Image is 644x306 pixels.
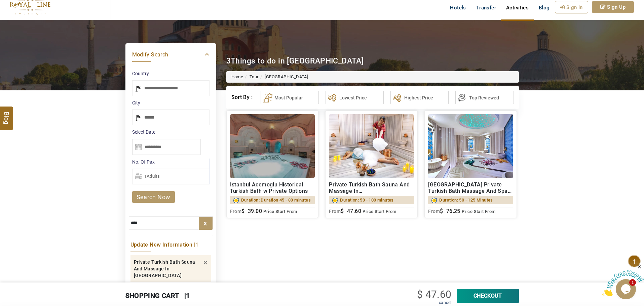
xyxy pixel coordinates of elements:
span: 47.60 [425,289,452,300]
a: Transfer [471,1,501,14]
label: x [199,217,212,230]
a: Home [231,74,243,79]
div: Shopping Cart | [125,291,190,301]
span: Blog [2,112,11,118]
h2: Istanbul Acemoglu Historical Turkish Bath w Private Options [230,181,315,194]
a: [GEOGRAPHIC_DATA] Private Turkish Bath Massage And Spa in [GEOGRAPHIC_DATA] SenfoniDuration: 50 -... [424,111,517,218]
sub: From [230,209,242,214]
span: 39.00 [248,208,262,214]
iframe: chat widget [602,264,644,296]
span: 1 [186,292,190,300]
label: City [132,99,210,106]
img: turkish%20bath.jpg [428,114,513,178]
span: Price Start From [462,209,495,214]
a: Blog [534,1,555,14]
img: 4_optimized_150.jpg [230,114,315,178]
a: Hotels [445,1,471,14]
span: $ [440,208,443,214]
button: Lowest Price [326,91,384,104]
button: Most Popular [261,91,319,104]
button: Top Reviewed [455,91,514,104]
span: Duration: 50 - 100 minutes [340,196,393,204]
h2: [GEOGRAPHIC_DATA] Private Turkish Bath Massage And Spa in [GEOGRAPHIC_DATA] Senfoni [428,181,513,194]
span: 1Adults [144,174,160,179]
a: cancel [439,300,451,305]
span: Price Start From [263,209,297,214]
span: Price Start From [363,209,396,214]
img: relaxation.jpg [329,114,414,178]
span: $ [241,208,244,214]
sub: From [428,209,440,214]
li: [GEOGRAPHIC_DATA] [259,74,308,80]
span: × [203,257,207,268]
div: Sort By : [231,91,254,104]
a: search now [132,191,175,203]
span: $ [341,208,344,214]
span: Blog [539,5,550,11]
label: Select Date [132,129,210,135]
span: 76.25 [446,208,460,214]
sub: From [329,209,341,214]
a: Sign Up [592,1,634,13]
button: Highest Price [390,91,449,104]
span: Things to do in [GEOGRAPHIC_DATA] [231,56,364,65]
span: Duration: 50 - 125 Minutes [439,196,493,204]
a: Istanbul Acemoglu Historical Turkish Bath w Private OptionsDuration: Duration 45 - 80 minutesFrom... [226,111,319,218]
span: Duration: Duration 45 - 80 minutes [241,196,311,204]
a: Modify Search [132,50,210,58]
label: No. Of Pax [132,159,209,165]
a: Activities [501,1,534,14]
a: Sign In [555,1,588,13]
span: Private Turkish Bath Sauna And Massage In [GEOGRAPHIC_DATA] [134,259,204,279]
h2: Private Turkish Bath Sauna And Massage In [GEOGRAPHIC_DATA] [329,181,414,194]
a: Tour [250,74,259,79]
span: 47.60 [347,208,361,214]
span: 3 [226,56,231,65]
span: $ [417,289,423,300]
label: Country [132,70,210,77]
a: Private Turkish Bath Sauna And Massage In [GEOGRAPHIC_DATA]Duration: 50 - 100 minutesFrom$ 47.60 ... [325,111,418,218]
a: CheckOut [457,289,519,303]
